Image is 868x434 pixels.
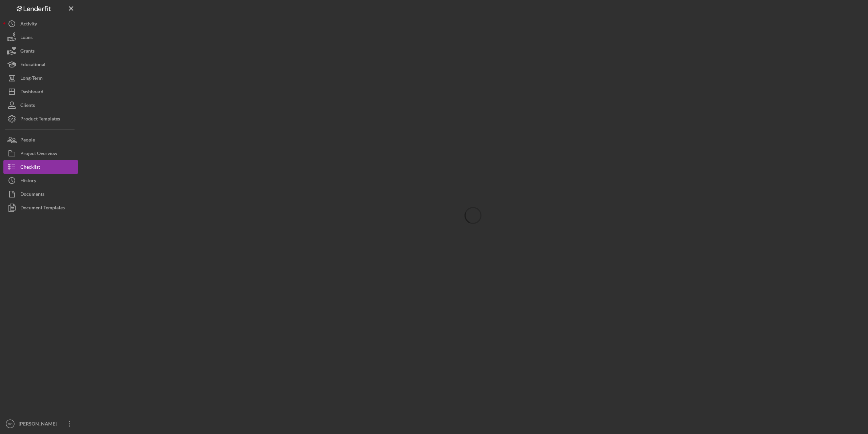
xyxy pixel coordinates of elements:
div: Document Templates [20,201,65,216]
button: Educational [3,58,78,71]
text: RC [8,422,13,426]
button: People [3,133,78,147]
button: RC[PERSON_NAME] [3,417,78,431]
div: Clients [20,98,35,114]
div: People [20,133,35,148]
button: History [3,174,78,187]
button: Project Overview [3,147,78,160]
div: Product Templates [20,112,60,127]
button: Checklist [3,160,78,174]
button: Long-Term [3,71,78,85]
div: Activity [20,17,37,32]
div: Educational [20,58,45,73]
button: Activity [3,17,78,31]
button: Product Templates [3,112,78,126]
div: Checklist [20,160,40,175]
button: Documents [3,187,78,201]
div: History [20,174,36,189]
button: Document Templates [3,201,78,214]
button: Grants [3,44,78,58]
div: Project Overview [20,147,57,162]
div: Loans [20,31,33,46]
button: Clients [3,98,78,112]
button: Dashboard [3,85,78,98]
div: Grants [20,44,35,59]
div: Documents [20,187,44,203]
div: Long-Term [20,71,43,87]
div: Dashboard [20,85,43,100]
div: [PERSON_NAME] [17,417,61,432]
button: Loans [3,31,78,44]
